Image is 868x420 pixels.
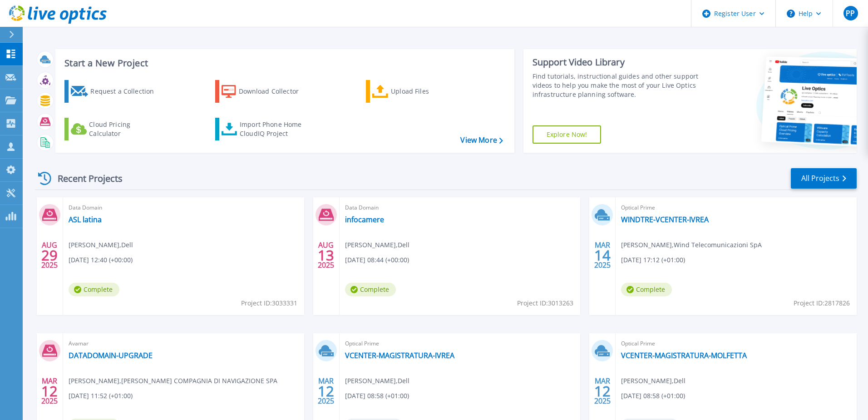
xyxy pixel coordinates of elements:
span: [PERSON_NAME] , Dell [345,240,409,250]
a: infocamere [345,215,384,224]
a: Request a Collection [64,80,166,103]
span: 14 [594,251,611,259]
span: Project ID: 3033331 [241,298,297,308]
div: Upload Files [391,82,464,100]
span: 13 [318,251,334,259]
a: Explore Now! [533,125,602,144]
div: Import Phone Home CloudIQ Project [240,120,311,138]
span: Complete [345,283,396,296]
a: VCENTER-MAGISTRATURA-IVREA [345,351,454,360]
div: Request a Collection [90,82,163,100]
div: MAR 2025 [41,375,58,408]
div: MAR 2025 [594,375,611,408]
div: Find tutorials, instructional guides and other support videos to help you make the most of your L... [533,72,702,99]
a: DATADOMAIN-UPGRADE [69,351,153,360]
div: Cloud Pricing Calculator [89,120,162,138]
span: Optical Prime [345,339,575,349]
a: VCENTER-MAGISTRATURA-MOLFETTA [621,351,747,360]
span: PP [846,10,855,17]
span: Complete [69,283,119,296]
a: WINDTRE-VCENTER-IVREA [621,215,709,224]
span: 29 [41,251,58,259]
h3: Start a New Project [64,58,503,68]
span: [DATE] 08:58 (+01:00) [345,391,409,401]
span: Project ID: 3013263 [517,298,573,308]
span: Avamar [69,339,299,349]
span: [DATE] 11:52 (+01:00) [69,391,133,401]
span: Optical Prime [621,339,851,349]
span: Project ID: 2817826 [794,298,850,308]
span: [DATE] 17:12 (+01:00) [621,255,685,265]
div: Download Collector [239,82,311,100]
a: Cloud Pricing Calculator [64,118,166,140]
a: Download Collector [215,80,316,103]
span: 12 [594,387,611,395]
span: 12 [41,387,58,395]
div: Support Video Library [533,56,702,68]
span: [DATE] 12:40 (+00:00) [69,255,133,265]
span: [PERSON_NAME] , Dell [345,376,409,386]
a: Upload Files [366,80,467,103]
span: [PERSON_NAME] , Wind Telecomunicazioni SpA [621,240,762,250]
div: AUG 2025 [41,239,58,272]
span: [DATE] 08:58 (+01:00) [621,391,685,401]
div: MAR 2025 [594,239,611,272]
span: Complete [621,283,672,296]
div: MAR 2025 [317,375,335,408]
a: ASL latina [69,215,102,224]
span: [PERSON_NAME] , Dell [69,240,133,250]
span: Optical Prime [621,203,851,213]
a: View More [460,136,503,145]
div: Recent Projects [35,167,135,190]
span: [DATE] 08:44 (+00:00) [345,255,409,265]
span: Data Domain [69,203,299,213]
a: All Projects [791,168,857,189]
span: 12 [318,387,334,395]
span: [PERSON_NAME] , Dell [621,376,686,386]
span: Data Domain [345,203,575,213]
span: [PERSON_NAME] , [PERSON_NAME] COMPAGNIA DI NAVIGAZIONE SPA [69,376,277,386]
div: AUG 2025 [317,239,335,272]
